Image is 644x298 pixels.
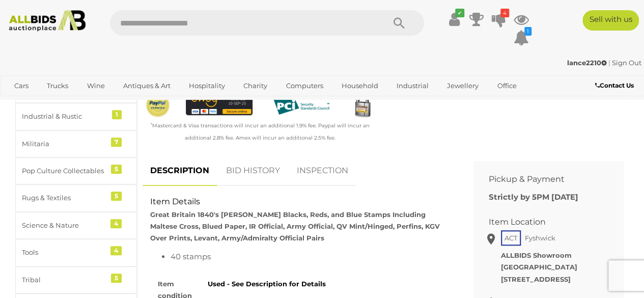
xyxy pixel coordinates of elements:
b: Contact Us [595,82,634,89]
div: Pop Culture Collectables [22,165,106,177]
div: Tools [22,247,106,258]
div: 7 [111,138,122,147]
i: ✔ [455,9,464,17]
a: INSPECTION [289,156,356,186]
div: 5 [111,192,122,201]
a: lance2210 [567,59,608,67]
div: 5 [111,165,122,174]
div: 1 [112,110,122,119]
h2: Pickup & Payment [489,175,593,184]
a: Rugs & Textiles 5 [15,184,137,211]
a: Charity [237,77,274,94]
button: Search [373,10,424,36]
strong: ALLBIDS Showroom [GEOGRAPHIC_DATA] [501,251,577,271]
a: Jewellery [440,77,485,94]
a: BID HISTORY [218,156,288,186]
div: Tribal [22,274,106,286]
a: 4 [491,10,507,29]
small: Mastercard & Visa transactions will incur an additional 1.9% fee. Paypal will incur an additional... [151,122,370,141]
span: ACT [501,230,521,246]
img: Allbids.com.au [5,10,90,32]
div: 4 [110,219,122,228]
div: 4 [110,246,122,255]
a: Tools 4 [15,239,137,266]
div: Militaria [22,138,106,150]
strong: lance2210 [567,59,607,67]
img: Secured by Rapid SSL [350,93,375,118]
a: Office [490,77,523,94]
a: Computers [279,77,329,94]
i: 1 [524,27,531,36]
strong: Great Britain 1840's [PERSON_NAME] Blacks, Reds, and Blue Stamps Including Maltese Cross, Blued P... [150,210,440,242]
a: Sports [8,94,42,111]
strong: Used - See Description for Details [208,280,326,288]
a: Trucks [40,77,75,94]
a: Pop Culture Collectables 5 [15,157,137,184]
a: Tribal 5 [15,266,137,293]
h2: Item Location [489,218,593,227]
div: Science & Nature [22,220,106,231]
img: PCI DSS compliant [268,93,334,119]
span: | [608,59,610,67]
a: Hospitality [182,77,232,94]
a: Household [335,77,385,94]
img: eWAY Payment Gateway [186,93,253,115]
div: Industrial & Rustic [22,111,106,122]
a: Cars [8,77,35,94]
a: [GEOGRAPHIC_DATA] [47,94,132,111]
h2: Item Details [150,197,451,206]
a: Antiques & Art [117,77,177,94]
i: 4 [500,9,509,17]
a: Militaria 7 [15,130,137,157]
a: Industrial [390,77,435,94]
a: Science & Nature 4 [15,212,137,239]
a: Industrial & Rustic 1 [15,103,137,130]
img: Official PayPal Seal [145,93,171,118]
a: Wine [80,77,111,94]
a: ✔ [446,10,462,29]
div: Rugs & Textiles [22,192,106,204]
span: Fyshwick [522,231,558,245]
a: DESCRIPTION [143,156,217,186]
a: Contact Us [595,80,636,91]
li: 40 stamps [171,250,451,263]
strong: [STREET_ADDRESS] [501,275,571,283]
a: Sign Out [612,59,641,67]
a: Sell with us [582,10,639,31]
a: 1 [514,29,529,47]
div: 5 [111,274,122,283]
b: Strictly by 5PM [DATE] [489,192,578,202]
